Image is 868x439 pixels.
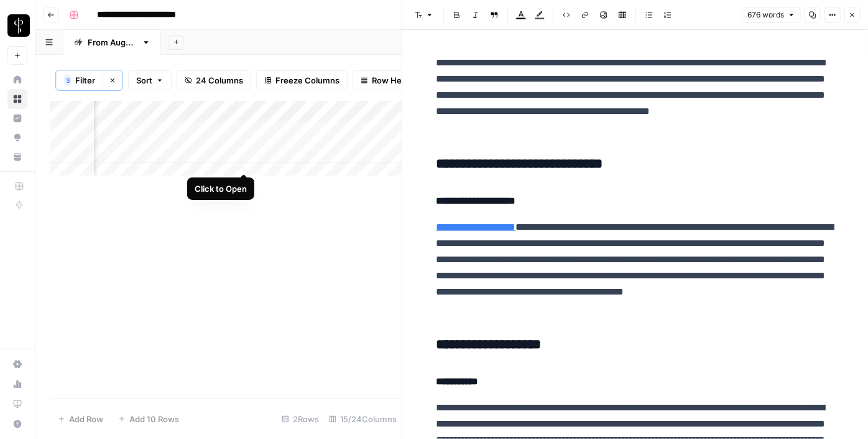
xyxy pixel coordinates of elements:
a: Learning Hub [7,394,27,414]
a: Settings [7,354,27,374]
a: From [DATE] [63,30,161,55]
button: Row Height [353,70,425,90]
div: 3 [64,75,72,85]
span: 24 Columns [196,74,243,87]
span: 3 [66,75,70,85]
a: Insights [7,108,27,128]
button: Add Row [50,409,111,429]
a: Your Data [7,147,27,167]
span: Filter [75,74,95,87]
a: Opportunities [7,128,27,148]
button: 3Filter [56,70,103,90]
button: Workspace: LP Production Workloads [7,10,27,41]
button: Freeze Columns [256,70,348,90]
button: Add 10 Rows [111,409,187,429]
button: Help + Support [7,414,27,434]
span: Add Row [69,413,103,425]
a: Usage [7,374,27,394]
span: 676 words [747,9,784,21]
button: 24 Columns [177,70,251,90]
button: 676 words [742,7,801,23]
div: Click to Open [195,182,247,195]
div: 2 Rows [277,409,324,429]
span: Freeze Columns [275,74,339,87]
img: LP Production Workloads Logo [7,14,30,37]
div: From [DATE] [88,36,137,49]
div: 15/24 Columns [324,409,402,429]
a: Browse [7,89,27,109]
span: Sort [136,74,152,87]
span: Add 10 Rows [129,413,179,425]
a: Home [7,70,27,90]
button: Sort [128,70,172,90]
span: Row Height [372,74,417,87]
